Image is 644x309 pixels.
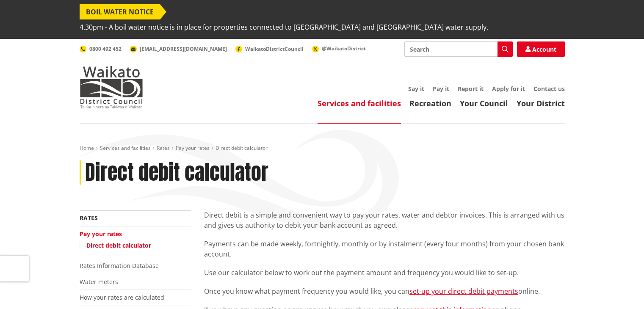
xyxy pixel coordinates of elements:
[80,293,164,301] a: How your rates are calculated
[80,66,143,108] img: Waikato District Council - Te Kaunihera aa Takiwaa o Waikato
[80,230,122,238] a: Pay your rates
[533,85,565,93] a: Contact us
[85,160,268,185] h1: Direct debit calculator
[80,145,565,152] nav: breadcrumb
[517,41,565,57] a: Account
[408,85,424,93] a: Say it
[216,144,268,152] span: Direct debit calculator
[204,239,565,259] p: Payments can be made weekly, fortnightly, monthly or by instalment (every four months) from your ...
[86,241,151,249] a: Direct debit calculator
[245,45,304,52] span: WaikatoDistrictCouncil
[130,45,227,52] a: [EMAIL_ADDRESS][DOMAIN_NAME]
[80,214,98,222] a: Rates
[204,286,565,296] p: Once you know what payment frequency you would like, you can online.
[80,45,122,52] a: 0800 492 452
[80,262,159,270] a: Rates Information Database
[140,45,227,52] span: [EMAIL_ADDRESS][DOMAIN_NAME]
[204,268,565,278] p: Use our calculator below to work out the payment amount and frequency you would like to set-up.
[460,98,508,108] a: Your Council
[89,45,122,52] span: 0800 492 452
[433,85,449,93] a: Pay it
[404,41,513,57] input: Search input
[80,19,488,35] span: 4.30pm - A boil water notice is in place for properties connected to [GEOGRAPHIC_DATA] and [GEOGR...
[204,210,565,230] p: Direct debit is a simple and convenient way to pay your rates, water and debtor invoices. This is...
[235,45,304,52] a: WaikatoDistrictCouncil
[318,98,401,108] a: Services and facilities
[517,98,565,108] a: Your District
[80,4,160,19] span: BOIL WATER NOTICE
[492,85,525,93] a: Apply for it
[409,98,451,108] a: Recreation
[312,45,366,52] a: @WaikatoDistrict
[100,144,151,152] a: Services and facilities
[80,278,118,286] a: Water meters
[80,144,94,152] a: Home
[458,85,484,93] a: Report it
[157,144,170,152] a: Rates
[322,45,366,52] span: @WaikatoDistrict
[176,144,210,152] a: Pay your rates
[409,287,518,296] a: set-up your direct debit payments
